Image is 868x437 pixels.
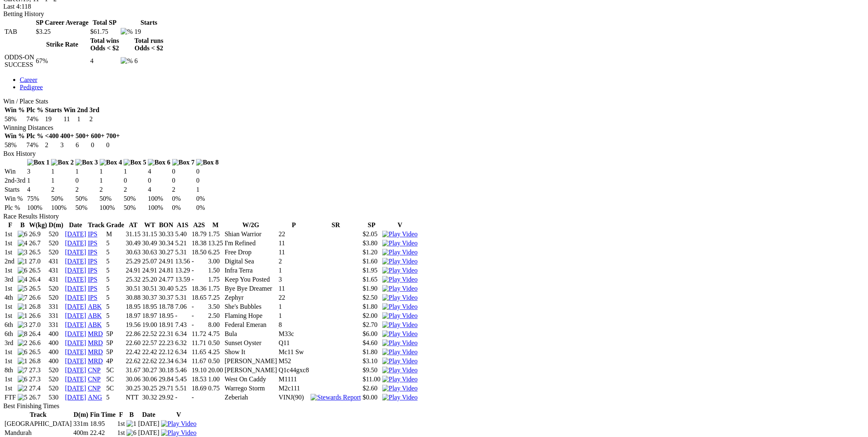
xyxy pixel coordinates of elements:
td: 0 [172,168,195,176]
td: 5.31 [175,249,190,257]
td: 30.34 [158,240,174,248]
a: [DATE] [65,331,87,338]
img: Play Video [382,258,418,265]
a: IPS [88,240,97,247]
a: [DATE] [65,285,87,292]
td: 1 [51,177,74,185]
a: [DATE] [65,312,87,320]
td: 1st [4,240,16,248]
a: [DATE] [65,267,87,274]
th: Total runs Odds < $2 [134,37,164,52]
td: 30.33 [158,230,174,239]
td: 58% [4,141,25,150]
td: M [106,230,125,239]
a: [DATE] [65,367,87,374]
td: 18.79 [191,230,207,239]
a: IPS [88,294,97,301]
td: 24.91 [158,258,174,266]
td: 5 [106,258,125,266]
a: IPS [88,285,97,292]
a: IPS [88,258,97,265]
td: 18.50 [191,249,207,257]
td: Win [4,168,26,176]
td: 3 [60,141,75,150]
th: 400+ [60,132,75,141]
img: 1 [18,303,28,311]
img: 8 [18,331,28,338]
th: Strike Rate [35,37,89,52]
a: View replay [382,340,418,347]
td: 30.27 [158,249,174,257]
td: 24.77 [158,276,174,284]
td: 5 [106,276,125,284]
td: 13.56 [175,258,190,266]
td: 11 [278,249,310,257]
a: ABK [88,312,102,320]
td: 1 [75,168,98,176]
a: [DATE] [65,358,87,365]
td: Plc % [4,204,26,212]
div: Betting History [3,10,865,18]
a: [DATE] [65,249,87,256]
td: 0 [75,177,98,185]
img: 6 [18,231,28,238]
td: 1st [4,249,16,257]
td: 2 [123,186,147,194]
th: F [4,221,16,230]
img: % [121,28,133,35]
th: SP [362,221,381,230]
td: 2 [172,186,195,194]
img: Box 4 [100,159,122,167]
img: 5 [18,285,28,293]
a: IPS [88,249,97,256]
th: 3rd [89,106,100,114]
img: Play Video [382,385,418,392]
td: 6.25 [208,249,223,257]
td: 2 [51,186,74,194]
img: % [121,57,133,65]
a: IPS [88,276,97,283]
td: 2 [99,186,123,194]
a: [DATE] [65,294,87,301]
td: 31.15 [125,230,141,239]
td: 27.0 [29,258,48,266]
div: Race Results History [3,213,865,221]
th: Track [87,221,105,230]
a: [DATE] [65,276,87,283]
td: 50% [123,195,147,203]
td: 26.7 [29,240,48,248]
td: 19 [134,28,164,36]
div: Win / Place Stats [3,98,865,105]
th: M [208,221,223,230]
td: TAB [4,28,35,36]
img: Play Video [161,421,197,428]
td: ODDS-ON SUCCESS [4,53,35,69]
img: Play Video [382,340,418,347]
img: 1 [18,258,28,265]
a: View replay [382,349,418,356]
img: Play Video [382,358,418,365]
img: 7 [18,294,28,302]
img: Play Video [382,303,418,311]
td: 25.29 [125,258,141,266]
a: IPS [88,231,97,238]
th: Total SP [90,19,119,27]
td: 1.50 [208,267,223,275]
a: CNP [88,367,101,374]
th: SP Career Average [35,19,89,27]
img: Box 6 [148,159,171,167]
th: D(m) [48,221,64,230]
td: 6 [75,141,90,150]
td: 3rd [4,276,16,284]
img: 6 [18,376,28,383]
td: 5 [106,240,125,248]
a: [DATE] [65,385,87,392]
td: 0 [172,177,195,185]
div: Winning Distances [3,124,865,132]
td: 3.00 [208,258,223,266]
td: 25.32 [125,276,141,284]
a: [DATE] [65,376,87,383]
td: Digital Sea [224,258,277,266]
td: 11 [63,115,76,123]
td: 24.81 [158,267,174,275]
